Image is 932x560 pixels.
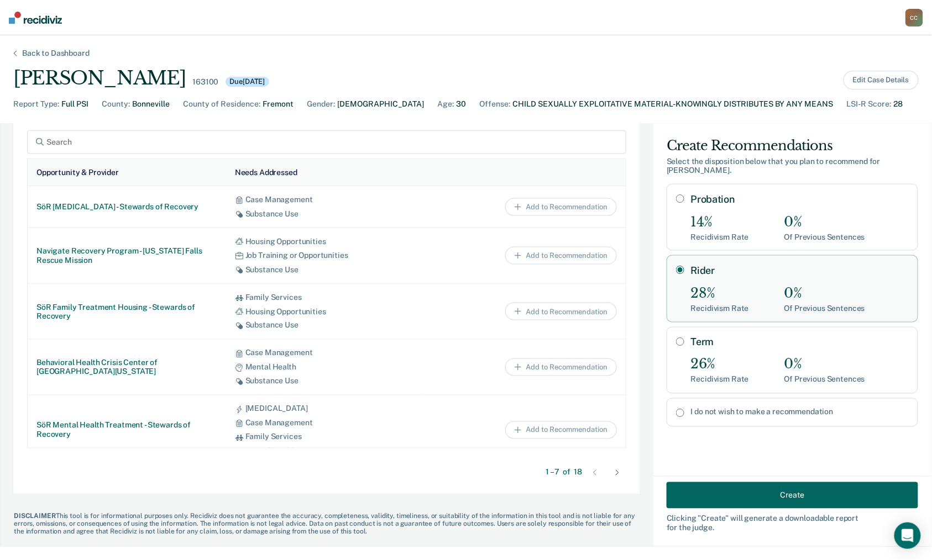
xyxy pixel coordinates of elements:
[235,432,413,442] div: Family Services
[132,98,170,110] div: Bonneville
[235,348,413,358] div: Case Management
[479,98,510,110] div: Offense :
[512,98,834,110] div: CHILD SEXUALLY EXPLOITATIVE MATERIAL-KNOWINGLY DISTRIBUTES BY ANY MEANS
[667,156,918,175] div: Select the disposition below that you plan to recommend for [PERSON_NAME] .
[235,265,413,274] div: Substance Use
[235,307,413,316] div: Housing Opportunities
[263,98,294,110] div: Fremont
[183,98,260,110] div: County of Residence :
[505,198,617,216] button: Add to Recommendation
[13,67,186,89] div: [PERSON_NAME]
[61,98,88,110] div: Full PSI
[235,447,413,456] div: Mental Health
[235,404,413,414] div: [MEDICAL_DATA]
[505,421,617,439] button: Add to Recommendation
[505,247,617,265] button: Add to Recommendation
[36,421,217,440] div: SöR Mental Health Treatment - Stewards of Recovery
[235,419,413,428] div: Case Management
[505,358,617,376] button: Add to Recommendation
[337,98,424,110] div: [DEMOGRAPHIC_DATA]
[691,357,749,373] div: 26%
[36,358,217,377] div: Behavioral Health Crisis Center of [GEOGRAPHIC_DATA][US_STATE]
[235,168,297,177] div: Needs Addressed
[667,514,918,533] div: Clicking " Create " will generate a downloadable report for the judge.
[102,98,130,110] div: County :
[235,363,413,372] div: Mental Health
[691,193,909,205] label: Probation
[563,468,571,477] span: of
[844,71,919,89] button: Edit Case Details
[691,407,909,416] label: I do not wish to make a recommendation
[691,286,749,302] div: 28%
[235,251,413,260] div: Job Training or Opportunities
[235,209,413,219] div: Substance Use
[905,9,923,27] div: C C
[36,202,217,212] div: SöR [MEDICAL_DATA] - Stewards of Recovery
[235,293,413,302] div: Family Services
[894,98,903,110] div: 28
[1,513,653,536] div: This tool is for informational purposes only. Recidiviz does not guarantee the accuracy, complete...
[437,98,454,110] div: Age :
[9,12,62,24] img: Recidiviz
[36,303,217,321] div: SöR Family Treatment Housing - Stewards of Recovery
[36,168,119,177] div: Opportunity & Provider
[691,336,909,348] label: Term
[9,49,103,58] div: Back to Dashboard
[192,77,218,87] div: 163100
[235,377,413,386] div: Substance Use
[226,77,270,87] div: Due [DATE]
[546,468,582,477] div: 1 – 7 18
[691,304,749,313] div: Recidivism Rate
[235,237,413,246] div: Housing Opportunities
[505,303,617,320] button: Add to Recommendation
[36,246,217,265] div: Navigate Recovery Program - [US_STATE] Falls Rescue Mission
[894,522,921,549] div: Open Intercom Messenger
[784,232,865,241] div: Of Previous Sentences
[27,130,626,154] input: Search
[235,321,413,330] div: Substance Use
[784,286,865,302] div: 0%
[905,9,923,27] button: CC
[456,98,466,110] div: 30
[784,214,865,230] div: 0%
[691,214,749,230] div: 14%
[14,513,56,520] span: DISCLAIMER
[667,482,918,509] button: Create
[847,98,892,110] div: LSI-R Score :
[691,265,909,277] label: Rider
[667,136,918,154] div: Create Recommendations
[13,98,59,110] div: Report Type :
[235,195,413,204] div: Case Management
[691,232,749,241] div: Recidivism Rate
[691,375,749,384] div: Recidivism Rate
[784,304,865,313] div: Of Previous Sentences
[307,98,335,110] div: Gender :
[784,375,865,384] div: Of Previous Sentences
[784,357,865,373] div: 0%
